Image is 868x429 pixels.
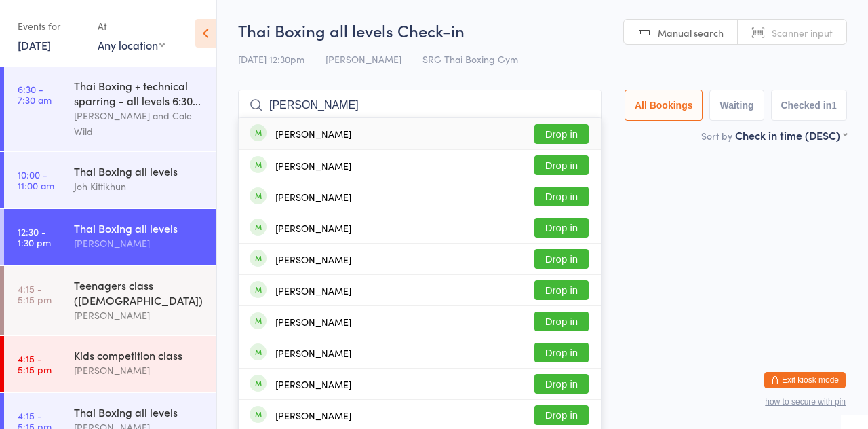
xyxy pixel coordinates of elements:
div: Check in time (DESC) [735,128,847,143]
div: Joh Kittikhun [74,179,205,194]
div: Kids competition class [74,348,205,362]
span: [DATE] 12:30pm [238,52,304,66]
button: Drop in [534,405,589,425]
div: [PERSON_NAME] [275,160,351,171]
div: Thai Boxing all levels [74,164,205,179]
div: [PERSON_NAME] [275,410,351,421]
div: [PERSON_NAME] [74,362,205,378]
button: Drop in [534,374,589,394]
button: Drop in [534,249,589,269]
button: Drop in [534,124,589,144]
div: Thai Boxing + technical sparring - all levels 6:30... [74,78,205,108]
div: [PERSON_NAME] [74,236,205,251]
div: [PERSON_NAME] and Cale Wild [74,108,205,139]
div: Thai Boxing all levels [74,405,205,419]
div: [PERSON_NAME] [275,128,351,139]
div: [PERSON_NAME] [275,348,351,358]
label: Sort by [701,129,732,143]
time: 10:00 - 11:00 am [18,169,54,191]
a: 6:30 -7:30 amThai Boxing + technical sparring - all levels 6:30...[PERSON_NAME] and Cale Wild [4,67,216,151]
div: [PERSON_NAME] [275,191,351,202]
h2: Thai Boxing all levels Check-in [238,19,847,41]
div: [PERSON_NAME] [275,285,351,296]
a: [DATE] [18,37,51,52]
div: [PERSON_NAME] [275,223,351,234]
button: Checked in1 [771,90,848,121]
button: All Bookings [625,90,703,121]
button: Waiting [709,90,764,121]
div: [PERSON_NAME] [74,307,205,323]
button: how to secure with pin [765,397,846,407]
div: [PERSON_NAME] [275,316,351,327]
button: Drop in [534,155,589,175]
button: Drop in [534,218,589,238]
a: 10:00 -11:00 amThai Boxing all levelsJoh Kittikhun [4,152,216,208]
a: 4:15 -5:15 pmKids competition class[PERSON_NAME] [4,336,216,392]
span: Scanner input [772,26,833,39]
time: 6:30 - 7:30 am [18,83,52,105]
span: Manual search [658,26,724,39]
div: [PERSON_NAME] [275,379,351,390]
button: Drop in [534,312,589,331]
time: 4:15 - 5:15 pm [18,283,52,305]
time: 12:30 - 1:30 pm [18,226,51,248]
a: 4:15 -5:15 pmTeenagers class ([DEMOGRAPHIC_DATA])[PERSON_NAME] [4,266,216,335]
button: Drop in [534,280,589,300]
div: Events for [18,15,84,37]
div: Any location [98,37,165,52]
span: [PERSON_NAME] [325,52,401,66]
a: 12:30 -1:30 pmThai Boxing all levels[PERSON_NAME] [4,209,216,265]
button: Drop in [534,343,589,362]
div: [PERSON_NAME] [275,254,351,265]
button: Drop in [534,187,589,206]
span: SRG Thai Boxing Gym [422,52,518,66]
div: 1 [831,100,837,111]
time: 4:15 - 5:15 pm [18,353,52,375]
input: Search [238,90,602,121]
button: Exit kiosk mode [764,372,846,388]
div: Teenagers class ([DEMOGRAPHIC_DATA]) [74,278,205,307]
div: Thai Boxing all levels [74,221,205,236]
div: At [98,15,165,37]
